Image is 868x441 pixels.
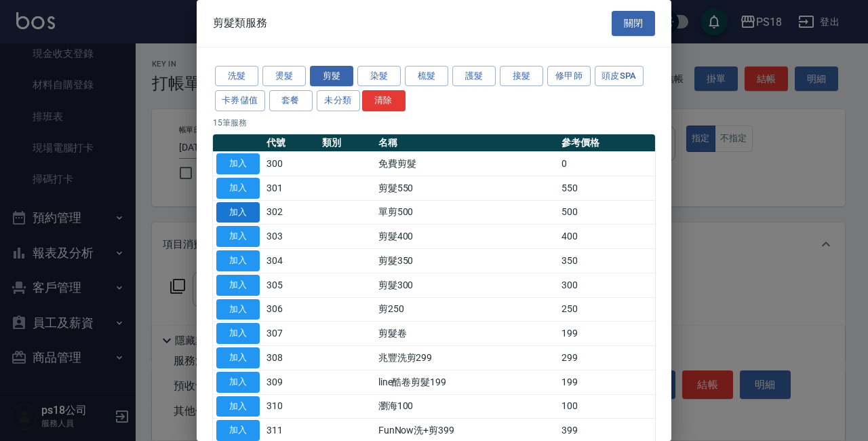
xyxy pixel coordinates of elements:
[269,90,313,111] button: 套餐
[213,117,655,129] p: 15 筆服務
[558,394,655,419] td: 100
[216,299,260,320] button: 加入
[362,90,406,111] button: 清除
[547,66,591,87] button: 修甲師
[216,347,260,368] button: 加入
[263,370,319,394] td: 309
[452,66,496,87] button: 護髮
[375,297,558,322] td: 剪250
[216,178,260,199] button: 加入
[558,176,655,200] td: 550
[215,66,258,87] button: 洗髮
[375,225,558,249] td: 剪髮400
[375,394,558,419] td: 瀏海100
[216,153,260,174] button: 加入
[558,249,655,273] td: 350
[263,322,319,346] td: 307
[263,152,319,176] td: 300
[558,297,655,322] td: 250
[319,134,374,152] th: 類別
[558,346,655,370] td: 299
[375,152,558,176] td: 免費剪髮
[558,200,655,225] td: 500
[216,323,260,344] button: 加入
[375,346,558,370] td: 兆豐洗剪299
[263,273,319,297] td: 305
[263,200,319,225] td: 302
[263,297,319,322] td: 306
[558,273,655,297] td: 300
[595,66,644,87] button: 頭皮SPA
[558,152,655,176] td: 0
[263,134,319,152] th: 代號
[375,273,558,297] td: 剪髮300
[263,225,319,249] td: 303
[263,394,319,419] td: 310
[500,66,543,87] button: 接髮
[375,200,558,225] td: 單剪500
[375,176,558,200] td: 剪髮550
[216,226,260,247] button: 加入
[558,370,655,394] td: 199
[310,66,353,87] button: 剪髮
[213,16,267,30] span: 剪髮類服務
[375,134,558,152] th: 名稱
[357,66,401,87] button: 染髮
[262,66,306,87] button: 燙髮
[215,90,265,111] button: 卡券儲值
[263,346,319,370] td: 308
[375,322,558,346] td: 剪髮卷
[263,176,319,200] td: 301
[216,372,260,393] button: 加入
[216,202,260,223] button: 加入
[317,90,360,111] button: 未分類
[375,370,558,394] td: line酷卷剪髮199
[216,396,260,417] button: 加入
[375,249,558,273] td: 剪髮350
[558,322,655,346] td: 199
[612,11,655,36] button: 關閉
[216,250,260,271] button: 加入
[558,225,655,249] td: 400
[216,275,260,296] button: 加入
[216,420,260,441] button: 加入
[405,66,448,87] button: 梳髮
[263,249,319,273] td: 304
[558,134,655,152] th: 參考價格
